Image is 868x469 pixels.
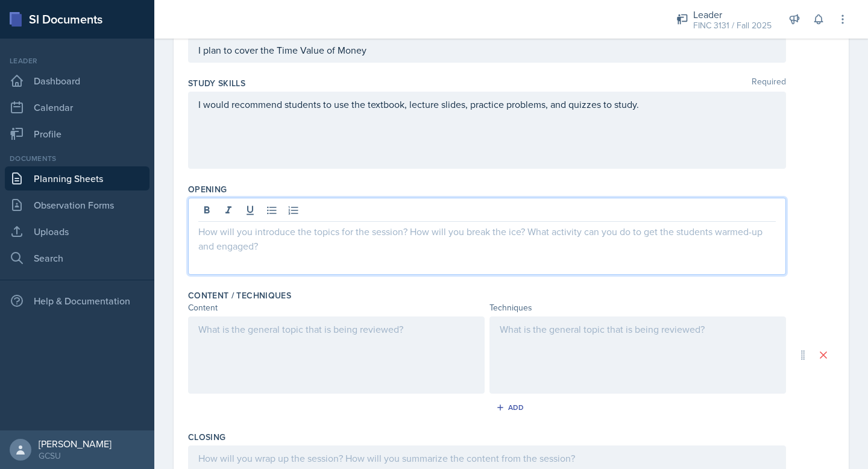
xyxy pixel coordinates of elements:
a: Uploads [5,219,149,244]
div: Techniques [489,301,786,314]
div: FINC 3131 / Fall 2025 [693,19,772,32]
a: Profile [5,122,149,146]
div: Leader [5,55,149,66]
div: Leader [693,7,772,22]
div: [PERSON_NAME] [39,438,112,450]
a: Search [5,246,149,270]
label: Opening [188,183,227,195]
label: Closing [188,431,225,443]
div: Add [498,403,524,412]
p: I plan to cover the Time Value of Money [198,43,776,57]
div: Help & Documentation [5,289,149,313]
div: GCSU [39,450,112,462]
div: Content [188,301,485,314]
a: Observation Forms [5,193,149,217]
label: Study Skills [188,77,245,89]
a: Calendar [5,95,149,119]
a: Dashboard [5,69,149,93]
p: I would recommend students to use the textbook, lecture slides, practice problems, and quizzes to... [198,97,776,112]
label: Content / Techniques [188,289,291,301]
span: Required [752,77,786,89]
a: Planning Sheets [5,166,149,190]
div: Documents [5,153,149,164]
button: Add [492,398,531,417]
